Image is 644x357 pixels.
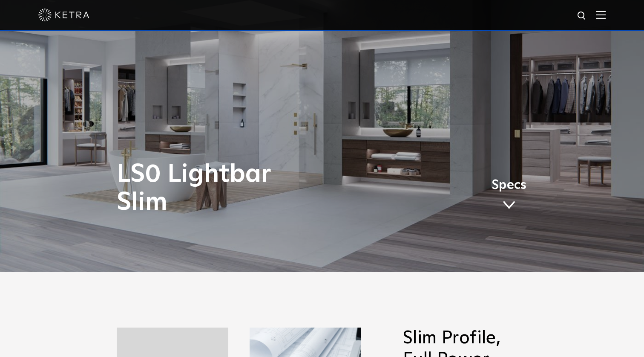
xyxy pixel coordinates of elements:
h1: LS0 Lightbar Slim [117,160,357,217]
img: Hamburger%20Nav.svg [596,11,606,19]
a: Specs [492,179,526,212]
img: ketra-logo-2019-white [38,9,89,21]
span: Specs [492,179,526,192]
img: search icon [577,11,587,21]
